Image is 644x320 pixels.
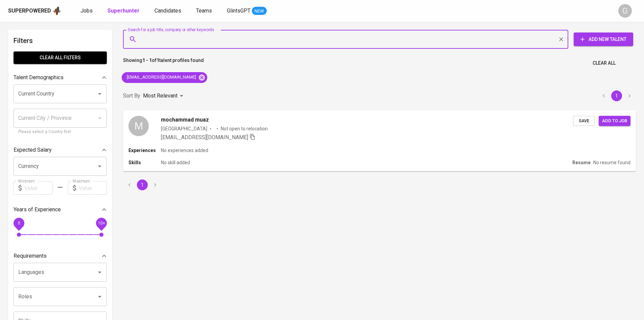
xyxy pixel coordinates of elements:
a: Mmochammad muaz[GEOGRAPHIC_DATA]Not open to relocation[EMAIL_ADDRESS][DOMAIN_NAME] SaveAdd to job... [123,110,636,171]
b: Superhunter [108,7,140,14]
span: [EMAIL_ADDRESS][DOMAIN_NAME] [161,134,248,141]
p: Not open to relocation [221,125,268,132]
p: Skills [128,159,161,166]
p: Sort By [123,92,140,100]
button: Open [95,268,104,277]
div: [EMAIL_ADDRESS][DOMAIN_NAME] [122,72,207,83]
button: Clear All [590,57,618,69]
div: Talent Demographics [14,71,107,84]
button: page 1 [137,179,148,190]
div: Requirements [14,249,107,263]
p: No experiences added [161,147,208,154]
div: G [618,4,632,18]
span: Save [576,117,591,125]
p: Most Relevant [143,92,177,100]
p: No skill added [161,159,190,166]
div: [GEOGRAPHIC_DATA] [161,125,207,132]
p: Years of Experience [14,206,61,214]
p: Experiences [128,147,161,154]
button: Clear [556,35,566,44]
p: Requirements [14,252,47,260]
a: Superpoweredapp logo [8,6,62,16]
div: Years of Experience [14,203,107,216]
a: Candidates [154,7,183,15]
nav: pagination navigation [123,179,162,190]
a: Superhunter [108,7,141,15]
button: page 1 [611,90,622,101]
button: Open [95,89,104,99]
span: mochammad muaz [161,116,209,124]
b: 1 - 1 [142,58,152,63]
span: Add New Talent [579,35,628,44]
span: Clear All filters [19,54,101,62]
div: M [128,116,149,136]
div: Expected Salary [14,143,107,157]
span: Clear All [593,59,616,67]
a: Teams [196,7,213,15]
span: Jobs [80,7,93,14]
button: Open [95,292,104,301]
span: Teams [196,7,212,14]
input: Value [24,181,52,195]
p: Talent Demographics [14,73,64,82]
button: Open [95,162,104,171]
span: 10+ [98,221,105,226]
button: Add New Talent [574,33,633,46]
nav: pagination navigation [597,90,636,101]
p: Resume [572,159,591,166]
div: Most Relevant [143,90,186,102]
span: Add to job [602,117,627,125]
span: 0 [18,221,20,226]
input: Value [79,181,107,195]
button: Clear All filters [14,51,107,64]
div: Superpowered [8,7,51,15]
a: Jobs [80,7,94,15]
span: NEW [252,8,267,15]
p: Please select a Country first [18,129,102,135]
p: Showing of talent profiles found [123,57,204,69]
button: Save [573,116,595,126]
img: app logo [52,6,62,16]
b: 1 [157,58,159,63]
a: GlintsGPT NEW [227,7,267,15]
p: Expected Salary [14,146,52,154]
span: Candidates [154,7,181,14]
button: Add to job [599,116,630,126]
p: No resume found [593,159,630,166]
h6: Filters [14,35,107,46]
span: GlintsGPT [227,7,251,14]
span: [EMAIL_ADDRESS][DOMAIN_NAME] [122,74,200,81]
